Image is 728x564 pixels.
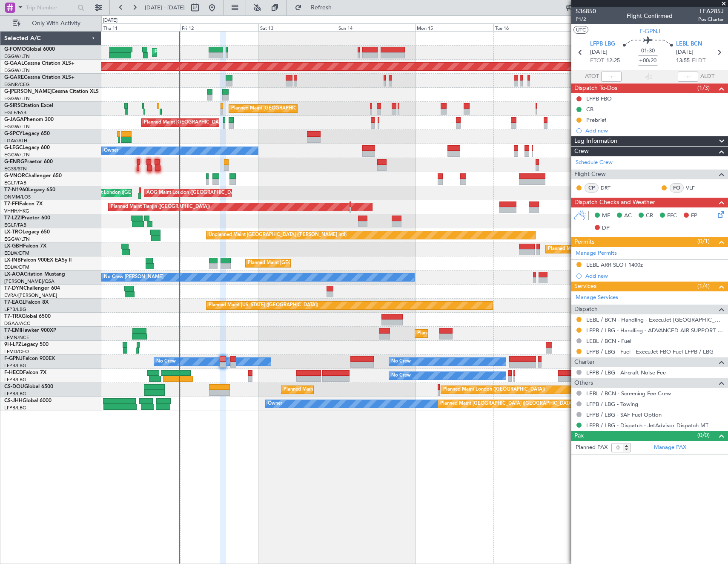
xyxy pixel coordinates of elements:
span: P1/2 [576,16,596,23]
span: ATOT [585,72,599,81]
span: T7-N1960 [4,187,28,193]
span: 9H-LPZ [4,342,21,347]
a: LFPB / LBG - Aircraft Noise Fee [586,369,666,376]
span: LX-AOA [4,272,24,277]
span: Dispatch [574,305,598,314]
div: Thu 11 [102,23,180,31]
a: Manage Services [576,294,618,302]
div: Planned Maint [GEOGRAPHIC_DATA] ([GEOGRAPHIC_DATA]) [144,116,278,129]
div: Planned Maint [GEOGRAPHIC_DATA] ([GEOGRAPHIC_DATA]) [284,383,418,396]
div: No Crew [391,355,411,368]
span: G-FOMO [4,47,26,52]
a: LEBL / BCN - Fuel [586,337,631,345]
span: F-GPNJ [4,356,23,361]
div: Planned Maint [GEOGRAPHIC_DATA] ([GEOGRAPHIC_DATA]) [548,243,682,256]
span: ALDT [700,72,714,81]
a: G-SPCYLegacy 650 [4,131,50,136]
span: LX-TRO [4,230,23,235]
span: 13:55 [676,57,690,65]
div: LFPB FBO [586,95,612,102]
a: G-ENRGPraetor 600 [4,159,53,164]
span: Leg Information [574,136,617,146]
span: T7-FFI [4,201,19,207]
a: LEBL / BCN - Screening Fee Crew [586,390,671,397]
a: CS-DOUGlobal 6500 [4,384,53,389]
a: T7-DYNChallenger 604 [4,286,60,291]
a: EDLW/DTM [4,250,29,256]
span: AC [624,212,632,220]
a: LGAV/ATH [4,138,27,144]
a: LFPB / LBG - Dispatch - JetAdvisor Dispatch MT [586,422,708,429]
span: LFPB LBG [590,40,615,49]
span: [DATE] [590,48,608,57]
div: Sat 13 [258,23,337,31]
div: Planned Maint [GEOGRAPHIC_DATA] ([GEOGRAPHIC_DATA]) [155,46,289,59]
span: 536850 [576,7,596,16]
div: No Crew [PERSON_NAME] [104,271,163,284]
a: [PERSON_NAME]/QSA [4,278,54,285]
div: No Crew [156,355,176,368]
span: (0/0) [697,431,710,440]
span: (1/3) [697,83,710,92]
div: AOG Maint London ([GEOGRAPHIC_DATA]) [146,187,242,199]
span: Pos Charter [698,16,724,23]
a: LFPB / LBG - Towing [586,400,638,408]
div: Add new [585,272,724,279]
a: EGGW/LTN [4,67,30,74]
span: ELDT [692,57,705,65]
a: F-HECDFalcon 7X [4,370,46,375]
span: CS-JHH [4,398,23,403]
a: T7-N1960Legacy 650 [4,187,55,193]
button: Only With Activity [9,17,92,30]
span: CS-DOU [4,384,24,389]
span: G-SPCY [4,131,23,136]
div: Flight Confirmed [627,12,673,20]
span: Permits [574,237,594,247]
a: LFPB / LBG - Handling - ADVANCED AIR SUPPORT LFPB [586,327,724,334]
label: Planned PAX [576,443,608,452]
span: G-LEGC [4,145,23,150]
span: G-VNOR [4,173,25,178]
div: Fri 12 [180,23,258,31]
input: --:-- [601,72,622,82]
span: LEBL BCN [676,40,702,49]
a: 9H-LPZLegacy 500 [4,342,49,347]
a: LFPB/LBG [4,363,26,369]
span: Crew [574,147,589,156]
a: LFPB / LBG - SAF Fuel Option [586,411,662,418]
span: Charter [574,357,595,367]
a: LFMD/CEQ [4,348,29,355]
button: Refresh [291,1,342,14]
div: Planned Maint [GEOGRAPHIC_DATA] [417,327,499,340]
div: Planned Maint Tianjin ([GEOGRAPHIC_DATA]) [111,201,210,213]
span: Dispatch To-Dos [574,83,617,93]
a: DRT [601,184,620,192]
a: EGGW/LTN [4,53,30,60]
span: (1/4) [697,282,710,291]
a: EGLF/FAB [4,222,26,228]
a: Schedule Crew [576,158,613,167]
span: CR [646,212,653,220]
div: Owner [268,397,282,410]
span: FP [691,212,697,220]
a: T7-EAGLFalcon 8X [4,300,49,305]
a: LFMN/NCE [4,334,29,341]
div: Unplanned Maint [GEOGRAPHIC_DATA] ([PERSON_NAME] Intl) [209,229,347,242]
a: G-GAALCessna Citation XLS+ [4,61,75,66]
a: T7-FFIFalcon 7X [4,201,43,207]
span: G-GARE [4,75,24,80]
div: Prebrief [586,116,606,124]
div: [DATE] [103,17,118,24]
a: G-JAGAPhenom 300 [4,117,54,122]
a: Manage Permits [576,249,617,258]
a: G-LEGCLegacy 600 [4,145,50,150]
span: Others [574,378,593,388]
a: EGGW/LTN [4,124,30,130]
div: AOG Maint London ([GEOGRAPHIC_DATA]) [78,187,173,199]
span: MF [602,212,610,220]
a: LX-AOACitation Mustang [4,272,65,277]
a: EGGW/LTN [4,152,30,158]
a: EGLF/FAB [4,180,26,186]
span: G-JAGA [4,117,24,122]
span: Pax [574,431,584,441]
